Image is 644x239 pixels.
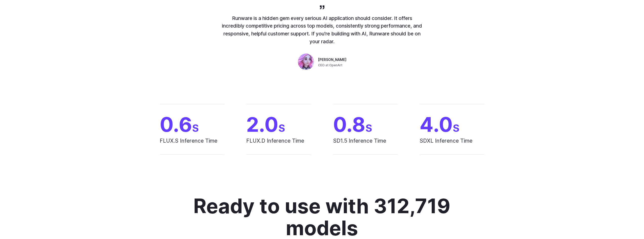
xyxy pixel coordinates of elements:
span: 0.8 [333,114,398,135]
span: FLUX.D Inference Time [246,137,311,154]
img: Person [298,54,314,70]
span: 4.0 [420,114,484,135]
span: SDXL Inference Time [420,137,484,154]
span: S [365,122,372,134]
span: SD1.5 Inference Time [333,137,398,154]
span: [PERSON_NAME] [318,57,346,63]
span: S [192,122,199,134]
span: 0.6 [160,114,224,135]
span: CEO at OpenArt [318,63,342,68]
span: S [278,122,285,134]
span: FLUX.S Inference Time [160,137,224,154]
span: S [453,122,460,134]
h2: Ready to use with 312,719 models [188,195,456,239]
p: Runware is a hidden gem every serious AI application should consider. It offers incredibly compet... [221,14,423,46]
span: 2.0 [246,114,311,135]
